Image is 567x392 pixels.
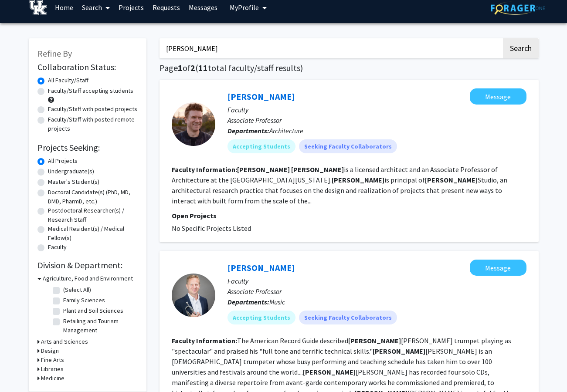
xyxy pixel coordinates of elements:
[48,188,138,206] label: Doctoral Candidate(s) (PhD, MD, DMD, PharmD, etc.)
[227,297,269,306] b: Departments:
[227,286,526,297] p: Associate Professor
[48,105,137,114] label: Faculty/Staff with posted projects
[269,126,303,135] span: Architecture
[348,336,401,345] b: [PERSON_NAME]
[63,285,91,294] label: (Select All)
[269,297,285,306] span: Music
[63,296,105,305] label: Family Sciences
[291,165,344,174] b: [PERSON_NAME]
[198,62,208,73] span: 11
[48,86,133,95] label: Faculty/Staff accepting students
[373,347,425,355] b: [PERSON_NAME]
[160,63,539,73] h1: Page of ( total faculty/staff results)
[48,167,94,176] label: Undergraduate(s)
[172,165,237,174] b: Faculty Information:
[470,88,526,105] button: Message Jason Scroggin
[227,126,269,135] b: Departments:
[37,142,138,153] h2: Projects Seeking:
[48,76,88,85] label: All Faculty/Staff
[237,165,290,174] b: [PERSON_NAME]
[190,62,195,73] span: 2
[63,306,123,315] label: Plant and Soil Sciences
[491,1,545,15] img: ForagerOne Logo
[227,262,295,273] a: [PERSON_NAME]
[48,243,67,252] label: Faculty
[470,260,526,276] button: Message Jason Dovel
[41,365,64,374] h3: Libraries
[41,337,88,346] h3: Arts and Sciences
[227,91,295,102] a: [PERSON_NAME]
[503,38,539,58] button: Search
[172,336,237,345] b: Faculty Information:
[48,156,78,166] label: All Projects
[227,311,295,324] mat-chip: Accepting Students
[303,368,356,376] b: [PERSON_NAME]
[48,206,138,224] label: Postdoctoral Researcher(s) / Research Staff
[160,38,502,58] input: Search Keywords
[48,177,99,186] label: Master's Student(s)
[37,62,138,72] h2: Collaboration Status:
[172,210,526,221] p: Open Projects
[227,276,526,286] p: Faculty
[299,311,397,324] mat-chip: Seeking Faculty Collaborators
[37,260,138,270] h2: Division & Department:
[227,139,295,153] mat-chip: Accepting Students
[37,48,72,59] span: Refine By
[63,317,136,335] label: Retailing and Tourism Management
[227,105,526,115] p: Faculty
[425,176,478,184] b: [PERSON_NAME]
[178,62,183,73] span: 1
[332,176,384,184] b: [PERSON_NAME]
[299,139,397,153] mat-chip: Seeking Faculty Collaborators
[48,224,138,243] label: Medical Resident(s) / Medical Fellow(s)
[41,374,65,383] h3: Medicine
[230,3,259,12] span: My Profile
[227,115,526,125] p: Associate Professor
[172,165,507,205] fg-read-more: is a licensed architect and an Associate Professor of Architecture at the [GEOGRAPHIC_DATA][US_ST...
[41,346,59,355] h3: Design
[7,353,37,385] iframe: Chat
[172,224,251,233] span: No Specific Projects Listed
[48,115,138,133] label: Faculty/Staff with posted remote projects
[41,355,64,365] h3: Fine Arts
[43,274,133,283] h3: Agriculture, Food and Environment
